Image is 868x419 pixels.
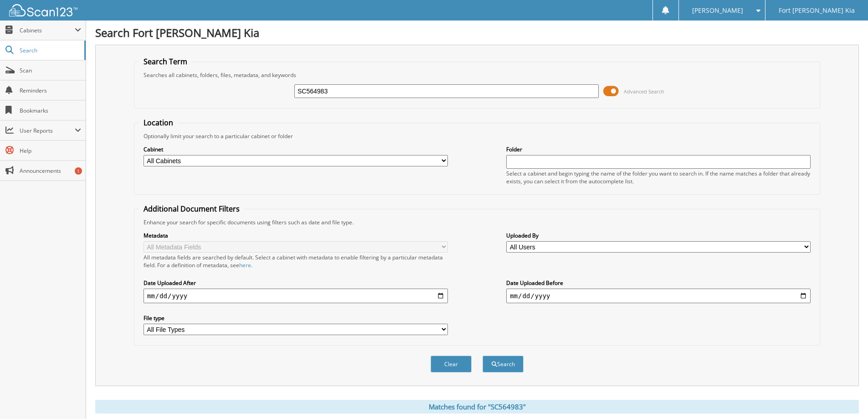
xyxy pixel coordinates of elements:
[692,8,743,13] span: [PERSON_NAME]
[144,314,448,322] label: File type
[20,47,80,54] span: Search
[95,400,859,414] div: Matches found for "SC564983"
[144,279,448,287] label: Date Uploaded After
[483,356,524,372] button: Search
[239,261,251,269] a: here
[139,71,815,79] div: Searches all cabinets, folders, files, metadata, and keywords
[506,170,811,185] div: Select a cabinet and begin typing the name of the folder you want to search in. If the name match...
[506,232,811,239] label: Uploaded By
[20,26,75,34] span: Cabinets
[20,107,81,114] span: Bookmarks
[779,8,855,13] span: Fort [PERSON_NAME] Kia
[506,289,811,303] input: end
[139,118,178,128] legend: Location
[144,253,448,269] div: All metadata fields are searched by default. Select a cabinet with metadata to enable filtering b...
[139,204,244,214] legend: Additional Document Filters
[506,145,811,153] label: Folder
[20,67,81,74] span: Scan
[20,87,81,94] span: Reminders
[139,218,815,226] div: Enhance your search for specific documents using filters such as date and file type.
[75,167,82,175] div: 1
[144,289,448,303] input: start
[20,127,75,134] span: User Reports
[9,4,77,16] img: scan123-logo-white.svg
[139,57,192,67] legend: Search Term
[139,132,815,140] div: Optionally limit your search to a particular cabinet or folder
[144,145,448,153] label: Cabinet
[624,88,664,95] span: Advanced Search
[20,147,81,155] span: Help
[95,25,859,40] h1: Search Fort [PERSON_NAME] Kia
[20,167,81,175] span: Announcements
[506,279,811,287] label: Date Uploaded Before
[431,356,472,372] button: Clear
[144,232,448,239] label: Metadata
